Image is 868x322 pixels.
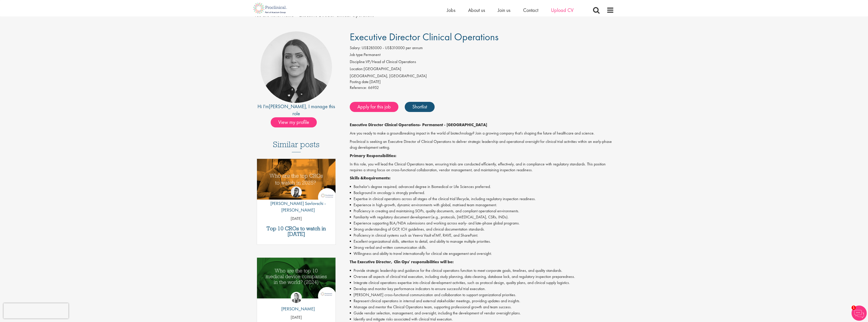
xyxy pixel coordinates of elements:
strong: Requirements: [363,175,391,181]
li: Oversee all aspects of clinical trial execution, including study planning, data cleaning, databas... [350,274,614,280]
li: Represent clinical operations in internal and external stakeholder meetings, providing updates an... [350,298,614,304]
strong: Primary Responsibilities: [350,153,396,158]
span: View my profile [271,117,317,127]
li: Proficiency in clinical systems such as Veeva Vault eTMF, RAVE, and SharePoint. [350,232,614,238]
li: [PERSON_NAME] cross-functional communication and collaboration to support organizational priorities. [350,292,614,298]
img: Top 10 CROs 2025 | Proclinical [257,159,336,200]
a: Contact [523,7,538,13]
li: Strong understanding of GCP, ICH guidelines, and clinical documentation standards. [350,226,614,232]
label: Location: [350,66,364,72]
li: Develop and monitor key performance indicators to ensure successful trial execution. [350,286,614,292]
li: Experience in high-growth, dynamic environments with global, matrixed team management. [350,202,614,208]
span: US$285000 - US$310000 per annum [362,45,423,50]
img: Theodora Savlovschi - Wicks [291,186,302,198]
li: Strong verbal and written communication skills. [350,244,614,251]
p: Are you ready to make a groundbreaking impact in the world of biotechnology? Join a growing compa... [350,130,614,136]
a: About us [468,7,485,13]
p: Proclinical is seeking an Executive Director of Clinical Operations to deliver strategic leadersh... [350,139,614,150]
li: Experience supporting BLA/NDA submissions and working across early- and late-phase global programs. [350,220,614,226]
a: Join us [498,7,510,13]
div: [GEOGRAPHIC_DATA], [GEOGRAPHIC_DATA] [350,73,614,79]
a: Hannah Burke [PERSON_NAME] [278,292,315,315]
a: Theodora Savlovschi - Wicks [PERSON_NAME] Savlovschi - [PERSON_NAME] [257,186,336,216]
div: Hi I'm , I manage this role [254,103,339,117]
p: [PERSON_NAME] Savlovschi - [PERSON_NAME] [257,200,336,213]
iframe: reCAPTCHA [4,303,68,318]
strong: Executive Director Clinical Operations [350,122,420,127]
li: Familiarity with regulatory document development (e.g., protocols, [MEDICAL_DATA], CSRs, INDs). [350,214,614,220]
a: Link to a post [257,258,336,302]
img: Chatbot [852,306,867,321]
p: In this role, you will lead the Clinical Operations team, ensuring trials are conducted efficient... [350,161,614,173]
label: Discipline: [350,59,366,65]
li: Background in oncology is strongly preferred. [350,190,614,196]
a: View my profile [271,118,322,125]
a: Top 10 CROs to watch in [DATE] [260,226,333,237]
li: Willingness and ability to travel internationally for clinical site engagement and oversight. [350,251,614,257]
img: imeage of recruiter Ciara Noble [261,31,332,103]
img: Hannah Burke [291,292,302,303]
span: 1 [852,306,856,310]
a: Link to a post [257,159,336,204]
label: Job type: [350,52,364,58]
img: Top 10 Medical Device Companies 2024 [257,258,336,298]
li: Expertise in clinical operations across all stages of the clinical trial lifecycle, including reg... [350,196,614,202]
span: Posting date: [350,79,370,84]
li: Bachelor's degree required; advanced degree in Biomedical or Life Sciences preferred. [350,184,614,190]
p: [DATE] [257,216,336,222]
span: Executive Director Clinical Operations [350,30,498,43]
a: [PERSON_NAME] [269,103,306,110]
h3: Similar posts [273,140,320,152]
li: Integrate clinical operations expertise into clinical development activities, such as protocol de... [350,280,614,286]
li: Manage and mentor the Clinical Operations team, supporting professional growth and team success. [350,304,614,310]
a: Upload CV [551,7,574,13]
li: Permanent [350,52,614,59]
p: [PERSON_NAME] [278,306,315,312]
span: 66952 [368,85,379,90]
a: Apply for this job [350,102,398,112]
a: Shortlist [405,102,435,112]
li: Proficiency in creating and maintaining SOPs, quality documents, and compliant operational enviro... [350,208,614,214]
label: Salary: [350,45,361,51]
li: Provide strategic leadership and guidance for the clinical operations function to meet corporate ... [350,268,614,274]
p: [DATE] [257,315,336,320]
strong: Skills & [350,175,363,181]
div: [DATE] [350,79,614,85]
strong: - Permanent - [GEOGRAPHIC_DATA] [420,122,487,127]
li: VP/Head of Clinical Operations [350,59,614,66]
strong: The Executive Director, Clin Ops' responsibilities will be: [350,259,454,264]
li: [GEOGRAPHIC_DATA] [350,66,614,73]
li: Guide vendor selection, management, and oversight, including the development of vendor oversight ... [350,310,614,316]
a: Jobs [447,7,455,13]
li: Excellent organizational skills, attention to detail, and ability to manage multiple priorities. [350,238,614,244]
label: Reference: [350,85,367,91]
